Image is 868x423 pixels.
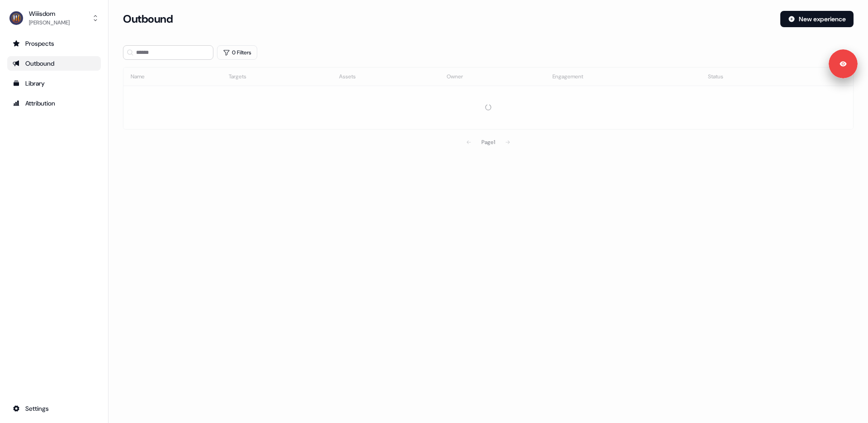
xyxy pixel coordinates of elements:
[217,45,257,60] button: 0 Filters
[7,76,101,91] a: Go to templates
[7,401,101,416] a: Go to integrations
[13,59,95,68] div: Outbound
[13,404,95,413] div: Settings
[13,99,95,108] div: Attribution
[780,11,854,27] button: New experience
[123,12,173,26] h3: Outbound
[7,36,101,51] a: Go to prospects
[29,18,70,27] div: [PERSON_NAME]
[7,56,101,71] a: Go to outbound experience
[7,96,101,111] a: Go to attribution
[13,39,95,48] div: Prospects
[13,79,95,88] div: Library
[29,9,70,18] div: Wiiisdom
[7,7,101,29] button: Wiiisdom[PERSON_NAME]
